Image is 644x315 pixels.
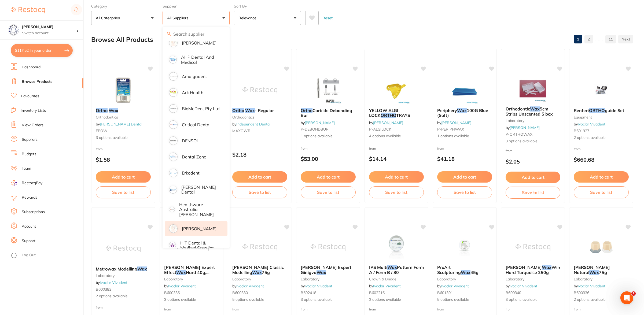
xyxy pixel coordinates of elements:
span: MAXOWR [232,128,251,133]
span: B601391 [437,290,453,295]
button: Log Out [11,251,82,260]
small: laboratory [437,277,492,281]
a: Restocq Logo [11,4,45,16]
span: by [232,122,270,127]
img: Ortho Carbide Debonding Bur [311,77,345,104]
img: DENSOL [170,137,177,144]
b: Ortho Wax [96,108,151,113]
em: Ortho [232,108,244,113]
p: $2.05 [506,158,561,165]
span: P-DEBONDBUR [301,127,329,132]
span: 2 options available [574,135,629,140]
button: All Suppliers [163,11,230,25]
a: [PERSON_NAME] [441,120,471,125]
img: Henry Schein Halas [170,225,177,232]
span: by [301,120,335,125]
img: RestocqPay [11,180,17,186]
span: from [506,307,513,311]
span: from [437,146,444,150]
span: by [437,284,469,288]
b: Ortho Carbide Debonding Bur [301,108,356,118]
b: Renfert GEO Expert Ginigva Wax [301,265,356,275]
span: 3 options available [96,135,151,140]
p: $41.18 [437,156,492,162]
p: Dental Zone [182,154,206,159]
a: Budgets [22,151,36,157]
a: Support [22,238,35,244]
span: 3 options available [301,297,356,302]
img: Renfert GEO Classic Modelling Wax 75g [242,234,277,261]
a: Browse Products [22,79,52,84]
p: $53.00 [301,156,356,162]
img: Adam Dental [170,39,177,46]
small: crown & bridge [369,277,424,281]
button: Add to cart [232,171,287,183]
p: Amalgadent [182,74,207,79]
span: 3 options available [506,297,561,302]
b: IPS Multi Wax Pattern Form A / Form B / 80 [369,265,424,275]
span: from [437,307,444,311]
button: Add to cart [369,171,424,183]
em: Wax [387,265,397,270]
p: [PERSON_NAME] [182,40,216,45]
small: laboratory [232,277,287,281]
span: Periphery [437,108,457,113]
a: 11 [605,34,616,45]
span: Wire Hard Turquoise 250g [506,265,561,275]
p: ...... [595,36,603,42]
span: by [369,284,401,288]
p: Switch account [22,31,76,36]
span: P-ALGILOCK [369,127,391,132]
span: from [301,146,308,150]
p: All Categories [96,15,122,21]
span: guide Set [605,108,624,113]
p: $1.58 [96,157,151,163]
span: by [164,284,196,288]
span: P-ORTHOWAX [506,132,532,137]
span: YELLOW ALGI LOCK [369,108,398,118]
p: AHP Dental and Medical [181,55,220,65]
span: 3 options available [506,139,561,144]
span: 5 options available [232,297,287,302]
img: Erkodent [170,169,177,176]
a: Account [22,224,36,229]
button: Save to list [574,186,629,198]
b: YELLOW ALGI LOCK ORTHO TRAYS [369,108,424,118]
span: from [574,147,581,151]
a: [PERSON_NAME] [373,120,403,125]
a: Subscriptions [22,209,45,215]
button: Reset [321,11,334,25]
p: Healthware Australia [PERSON_NAME] [179,202,220,217]
em: Wax [252,270,262,275]
span: B502418 [301,290,316,295]
span: - Regular [255,108,274,113]
em: Wax [245,108,255,113]
img: ProArt Sculpturing Wax 45g [447,234,482,261]
span: 3 options available [164,297,219,302]
label: Category [91,4,158,9]
img: Erskine Dental [170,187,176,193]
em: Ortho [301,108,312,113]
span: by [506,284,537,288]
img: YELLOW ALGI LOCK ORTHO TRAYS [379,77,414,104]
button: Add to cart [506,172,561,183]
span: by [301,284,332,288]
b: Renfert GEO Expert Effect Wax Hard 40g, A. Bruguera [164,265,219,275]
button: Add to cart [574,171,629,183]
em: Wax [109,108,118,113]
button: Add to cart [96,171,151,183]
small: equipment [574,115,629,119]
b: Ortho Wax - Regular [232,108,287,113]
button: Save to list [437,186,492,198]
span: from [369,307,376,311]
span: from [96,147,103,151]
em: Ortho [96,108,108,113]
img: HIT Dental & Medical Supplies [170,243,175,248]
a: Ivoclar Vivadent [305,284,332,288]
span: 2 options available [574,297,629,302]
b: Renfert GEO Wax Wire Hard Turquoise 250g [506,265,561,275]
a: Inventory Lists [21,108,46,113]
small: orthodontics [232,115,287,119]
small: laboratory [301,277,356,281]
a: Rewards [22,195,37,200]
